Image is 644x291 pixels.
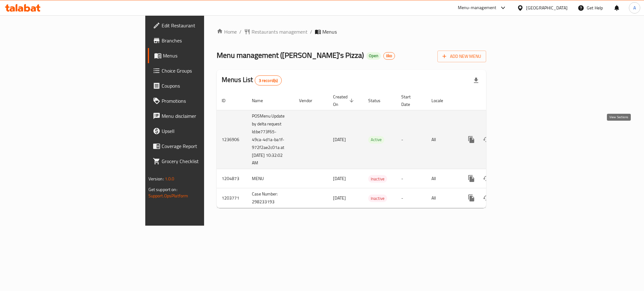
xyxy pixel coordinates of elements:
a: Choice Groups [148,63,253,78]
button: more [464,171,479,186]
div: [GEOGRAPHIC_DATA] [526,4,568,11]
a: Coupons [148,78,253,93]
span: Restaurants management [252,28,308,36]
span: Open [366,53,381,58]
td: All [426,169,459,188]
span: Menu disclaimer [162,112,248,120]
span: Branches [162,37,248,44]
span: [DATE] [333,135,346,144]
td: POSMenu Update by delta request Id:be773f65-49ca-4d1a-ba1f-972f2ae2c01a at [DATE] 10:32:02 AM [247,110,294,169]
th: Actions [459,91,529,110]
td: All [426,110,459,169]
li: / [310,28,312,36]
a: Edit Restaurant [148,18,253,33]
button: Change Status [479,171,494,186]
span: Start Date [401,93,419,108]
td: - [396,110,426,169]
div: Open [366,52,381,60]
h2: Menus List [222,75,282,85]
span: [DATE] [333,194,346,202]
span: Edit Restaurant [162,22,248,29]
a: Menu disclaimer [148,108,253,124]
span: iiko [384,53,395,58]
span: Created On [333,93,356,108]
span: Menu management ( [PERSON_NAME]'s Pizza ) [217,48,364,62]
td: All [426,188,459,208]
a: Upsell [148,124,253,139]
span: Name [252,97,271,104]
span: Choice Groups [162,67,248,74]
span: Grocery Checklist [162,157,248,165]
a: Branches [148,33,253,48]
span: ID [222,97,234,104]
span: Vendor [299,97,320,104]
nav: breadcrumb [217,28,486,36]
span: Inactive [368,195,387,202]
a: Restaurants management [244,28,308,36]
span: Coupons [162,82,248,90]
a: Support.OpsPlatform [148,192,188,200]
button: more [464,132,479,147]
td: - [396,188,426,208]
a: Coverage Report [148,139,253,154]
td: MENU [247,169,294,188]
span: Add New Menu [442,52,481,60]
td: - [396,169,426,188]
span: Upsell [162,127,248,135]
a: Grocery Checklist [148,154,253,169]
div: Menu-management [458,4,497,12]
button: more [464,190,479,206]
span: Version: [148,175,164,183]
div: Export file [469,73,484,88]
span: Locale [431,97,451,104]
span: 3 record(s) [255,78,282,84]
button: Add New Menu [437,51,486,62]
td: Case Number: 298233193 [247,188,294,208]
table: enhanced table [217,91,529,208]
span: Menus [163,52,248,59]
a: Menus [148,48,253,63]
span: [DATE] [333,174,346,183]
span: Coverage Report [162,142,248,150]
button: Change Status [479,132,494,147]
span: Promotions [162,97,248,105]
button: Change Status [479,190,494,206]
div: Total records count [255,75,282,85]
a: Promotions [148,93,253,108]
span: Status [368,97,389,104]
span: 1.0.0 [165,175,175,183]
span: Inactive [368,175,387,183]
div: Inactive [368,175,387,183]
span: Menus [322,28,337,36]
span: Get support on: [148,185,177,194]
span: A [633,4,636,11]
span: Active [368,136,384,143]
